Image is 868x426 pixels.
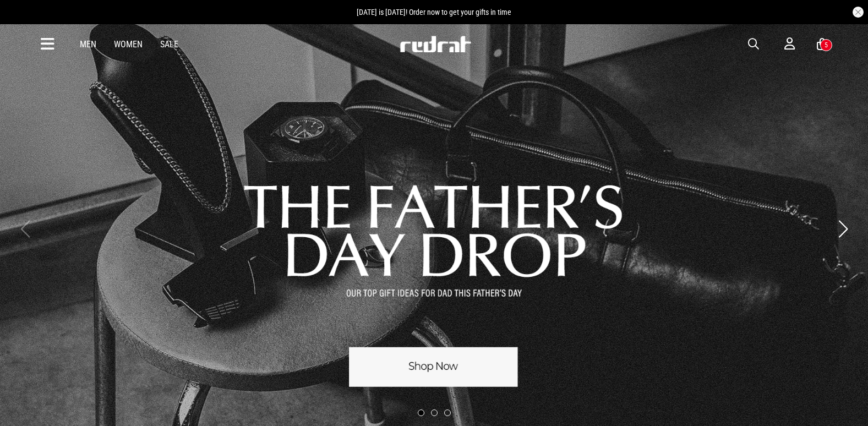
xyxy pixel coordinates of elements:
[160,39,178,50] a: Sale
[80,39,96,50] a: Men
[825,41,828,49] div: 5
[817,39,827,50] a: 5
[114,39,143,50] a: Women
[836,217,850,241] button: Next slide
[18,217,32,241] button: Previous slide
[399,36,472,52] img: Redrat logo
[357,8,511,17] span: [DATE] is [DATE]! Order now to get your gifts in time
